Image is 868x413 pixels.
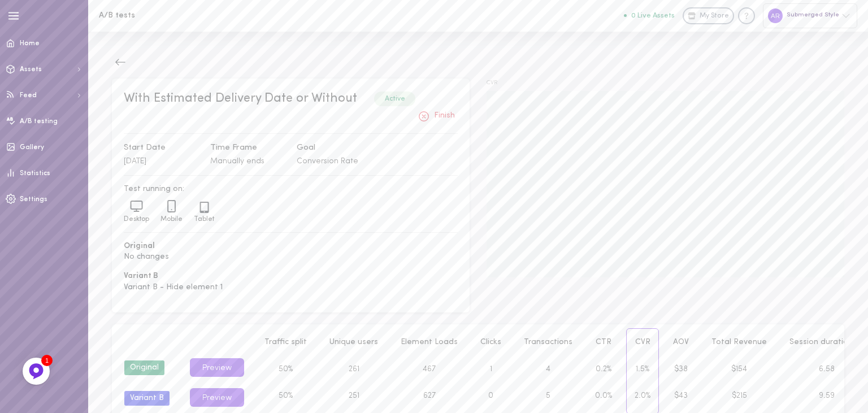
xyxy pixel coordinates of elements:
[124,251,458,263] span: No changes
[731,365,747,373] span: $154
[349,365,359,373] span: 261
[279,365,293,373] span: 50%
[297,142,372,154] span: Goal
[124,282,458,293] span: Variant B - Hide element 1
[789,338,863,346] span: Session duration (s)
[490,365,492,373] span: 1
[738,7,755,24] div: Knowledge center
[41,355,53,366] div: 1
[636,365,649,373] span: 1.5%
[28,363,45,380] img: Feedback Button
[190,388,244,407] button: Preview
[99,11,285,20] h1: A/B tests
[124,142,199,154] span: Start Date
[596,365,611,373] span: 0.2%
[20,196,47,203] span: Settings
[194,216,214,223] span: Tablet
[124,216,149,223] span: Desktop
[329,338,378,346] span: Unique users
[480,338,501,346] span: Clicks
[374,92,415,106] div: Active
[124,360,164,375] div: Original
[700,11,729,21] span: My Store
[596,338,611,346] span: CTR
[524,338,572,346] span: Transactions
[595,392,612,400] span: 0.0%
[683,7,734,24] a: My Store
[279,392,293,400] span: 50%
[423,365,436,373] span: 467
[624,12,675,19] button: 0 Live Assets
[124,391,170,406] div: Variant B
[415,107,458,125] button: Finish
[124,157,146,166] span: [DATE]
[190,358,244,377] button: Preview
[635,392,650,400] span: 2.0%
[264,338,307,346] span: Traffic split
[635,338,650,346] span: CVR
[732,392,747,400] span: $215
[297,157,358,166] span: Conversion Rate
[674,392,688,400] span: $43
[20,92,37,99] span: Feed
[673,338,689,346] span: AOV
[624,12,683,20] a: 0 Live Assets
[124,241,458,252] span: Original
[763,3,857,28] div: Submerged Style
[20,170,50,177] span: Statistics
[124,92,357,105] span: With Estimated Delivery Date or Without
[20,66,42,73] span: Assets
[488,392,493,400] span: 0
[487,79,844,87] span: CVR
[124,184,458,195] span: Test running on:
[160,216,183,223] span: Mobile
[210,157,264,166] span: Manually ends
[423,392,436,400] span: 627
[20,144,44,151] span: Gallery
[711,338,767,346] span: Total Revenue
[20,118,58,125] span: A/B testing
[546,392,550,400] span: 5
[819,392,835,400] span: 9.59
[819,365,835,373] span: 6.58
[674,365,688,373] span: $38
[546,365,550,373] span: 4
[401,338,458,346] span: Element Loads
[349,392,359,400] span: 251
[210,142,285,154] span: Time Frame
[20,40,40,47] span: Home
[124,271,458,282] span: Variant B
